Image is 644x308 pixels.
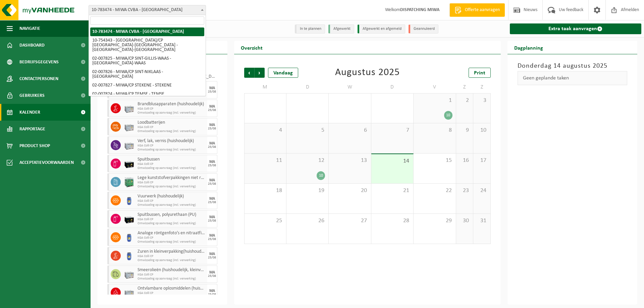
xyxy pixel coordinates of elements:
[138,249,206,254] span: Zuren in kleinverpakking(huishoudelijk)
[417,97,452,104] span: 1
[138,162,206,166] span: KGA Colli CP
[19,121,45,137] span: Rapportage
[290,187,325,194] span: 19
[90,36,204,54] li: 10-754343 - [GEOGRAPHIC_DATA]/CP [GEOGRAPHIC_DATA]-[GEOGRAPHIC_DATA] - [GEOGRAPHIC_DATA]-[GEOGRAP...
[138,111,206,115] span: Omwisseling op aanvraag (incl. verwerking)
[19,87,45,104] span: Gebruikers
[124,177,134,188] img: PB-HB-1400-HPE-GN-11
[463,7,501,13] span: Offerte aanvragen
[124,103,134,113] img: PB-LB-0680-HPE-GY-11
[19,37,45,54] span: Dashboard
[208,274,216,278] div: 25/08
[138,267,206,273] span: Smeerolieën (huishoudelijk, kleinverpakking)
[209,289,215,293] div: MA
[138,129,206,133] span: Omwisseling op aanvraag (incl. verwerking)
[124,159,134,169] img: PB-LB-0680-HPE-BK-11
[332,187,367,194] span: 20
[208,293,216,296] div: 25/08
[124,195,134,205] img: PB-OT-0120-HPE-00-02
[209,234,215,238] div: MA
[138,194,206,199] span: Vuurwerk (huishoudelijk)
[138,273,206,277] span: KGA Colli CP
[375,217,410,225] span: 28
[456,81,473,93] td: Z
[248,187,283,194] span: 18
[477,217,487,225] span: 31
[138,212,206,218] span: Spuitbussen, polyurethaan (PU)
[138,175,206,181] span: Lege kunststofverpakkingen niet recycleerbaar
[290,217,325,225] span: 26
[477,127,487,134] span: 10
[328,24,354,34] li: Afgewerkt
[138,240,206,244] span: Omwisseling op aanvraag (incl. verwerking)
[317,171,325,180] div: 10
[138,254,206,258] span: KGA Colli CP
[90,54,204,68] li: 02-007825 - MIWA/CP SINT-GILLIS-WAAS - [GEOGRAPHIC_DATA]-WAAS
[209,197,215,201] div: MA
[417,127,452,134] span: 8
[19,137,50,154] span: Product Shop
[444,111,452,120] div: 10
[244,81,286,93] td: M
[124,288,134,298] img: PB-LB-0680-HPE-GY-11
[208,145,216,149] div: 25/08
[138,157,206,162] span: Spuitbussen
[510,23,642,34] a: Extra taak aanvragen
[208,127,216,130] div: 25/08
[518,61,628,71] h3: Donderdag 14 augustus 2025
[460,97,470,104] span: 2
[358,24,405,34] li: Afgewerkt en afgemeld
[138,107,206,111] span: KGA Colli CP
[400,7,439,12] strong: DISPATCHING MIWA
[138,120,206,125] span: Loodbatterijen
[138,199,206,203] span: KGA Colli CP
[124,140,134,150] img: PB-LB-0680-HPE-GY-11
[507,41,550,54] h2: Dagplanning
[295,24,325,34] li: In te plannen
[138,181,206,185] span: KGA Colli CP
[209,141,215,145] div: MA
[460,217,470,225] span: 30
[208,164,216,167] div: 25/08
[138,236,206,240] span: KGA Colli CP
[89,5,206,15] span: 10-783474 - MIWA CVBA - SINT-NIKLAAS
[138,222,206,226] span: Omwisseling op aanvraag (incl. verwerking)
[255,68,265,78] span: Volgende
[335,68,400,78] div: Augustus 2025
[19,70,58,87] span: Contactpersonen
[138,144,206,148] span: KGA Colli CP
[209,105,215,109] div: MA
[286,81,329,93] td: D
[138,258,206,262] span: Omwisseling op aanvraag (incl. verwerking)
[209,86,215,90] div: MA
[248,217,283,225] span: 25
[124,269,134,279] img: PB-LB-0680-HPE-GY-11
[371,81,414,93] td: D
[473,81,490,93] td: Z
[209,123,215,127] div: MA
[124,214,134,224] img: PB-LB-0680-HPE-BK-11
[290,127,325,134] span: 5
[460,187,470,194] span: 23
[208,238,216,241] div: 25/08
[409,24,438,34] li: Geannuleerd
[208,256,216,259] div: 25/08
[138,166,206,170] span: Omwisseling op aanvraag (incl. verwerking)
[19,20,40,37] span: Navigatie
[477,97,487,104] span: 3
[138,218,206,222] span: KGA Colli CP
[209,252,215,256] div: MA
[138,185,206,189] span: Omwisseling op aanvraag (incl. verwerking)
[138,231,206,236] span: Analoge röntgenfoto’s en nitraatfilms (huishoudelijk)
[268,68,298,78] div: Vandaag
[375,127,410,134] span: 7
[90,27,204,36] li: 10-783474 - MIWA CVBA - [GEOGRAPHIC_DATA]
[208,90,216,94] div: 25/08
[208,219,216,223] div: 25/08
[138,277,206,281] span: Omwisseling op aanvraag (incl. verwerking)
[332,157,367,164] span: 13
[209,160,215,164] div: MA
[375,158,410,165] span: 14
[138,291,206,295] span: KGA Colli CP
[138,125,206,129] span: KGA Colli CP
